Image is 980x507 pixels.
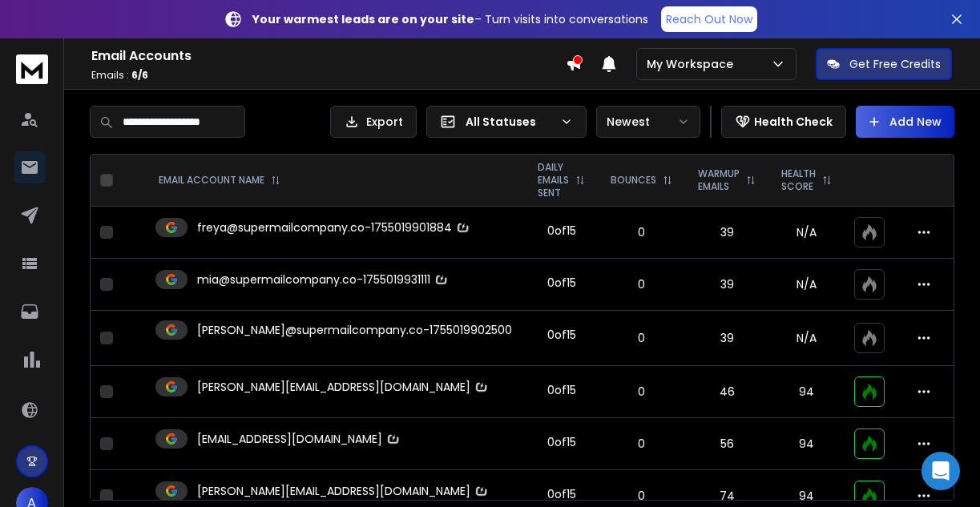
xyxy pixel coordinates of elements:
p: [PERSON_NAME][EMAIL_ADDRESS][DOMAIN_NAME] [197,379,490,396]
p: All Statuses [466,114,554,130]
a: Reach Out Now [661,6,757,32]
img: Zapmail Logo [474,379,490,396]
h1: Email Accounts [91,46,566,66]
td: 94 [768,418,845,470]
p: 0 [607,330,676,346]
p: 0 [607,436,676,452]
strong: Your warmest leads are on your site [252,11,474,27]
p: [PERSON_NAME][EMAIL_ADDRESS][DOMAIN_NAME] [197,483,490,500]
p: DAILY EMAILS SENT [538,161,569,199]
div: 0 of 15 [547,327,576,343]
button: Newest [596,106,700,138]
td: 94 [768,366,845,418]
div: 0 of 15 [547,382,576,398]
p: Reach Out Now [666,11,752,27]
p: 0 [607,224,676,240]
p: – Turn visits into conversations [252,11,648,27]
p: [PERSON_NAME]@supermailcompany.co-1755019902500 [197,322,515,339]
div: 0 of 15 [547,223,576,239]
p: My Workspace [647,56,740,72]
button: Export [330,106,417,138]
p: Emails : [91,69,566,82]
td: 39 [685,207,768,259]
div: EMAIL ACCOUNT NAME [159,174,280,187]
p: 0 [607,384,676,400]
p: Health Check [754,114,833,130]
p: N/A [778,330,835,346]
td: 39 [685,259,768,311]
p: N/A [778,224,835,240]
p: 0 [607,276,676,292]
div: Open Intercom Messenger [922,452,960,490]
button: Get Free Credits [816,48,952,80]
p: freya@supermailcompany.co-1755019901884 [197,219,471,236]
button: Health Check [721,106,846,138]
img: Zapmail Logo [455,219,471,236]
span: 6 / 6 [131,68,148,82]
p: [EMAIL_ADDRESS][DOMAIN_NAME] [197,431,401,448]
p: WARMUP EMAILS [698,167,740,193]
td: 46 [685,366,768,418]
p: Get Free Credits [849,56,941,72]
img: Zapmail Logo [474,483,490,500]
td: 39 [685,311,768,366]
img: logo [16,54,48,84]
img: Zapmail Logo [434,272,450,288]
p: HEALTH SCORE [781,167,816,193]
button: Add New [856,106,954,138]
td: 56 [685,418,768,470]
p: BOUNCES [611,174,656,187]
img: Zapmail Logo [385,431,401,448]
p: 0 [607,488,676,504]
p: mia@supermailcompany.co-1755019931111 [197,272,450,288]
div: 0 of 15 [547,486,576,502]
div: 0 of 15 [547,434,576,450]
div: 0 of 15 [547,275,576,291]
p: N/A [778,276,835,292]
